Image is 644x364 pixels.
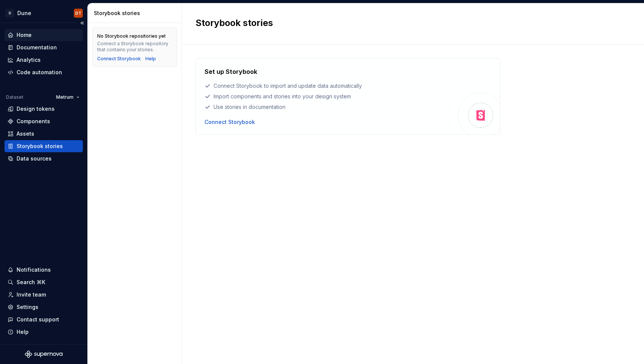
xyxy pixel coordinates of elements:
div: Storybook stories [17,142,63,150]
button: Notifications [5,264,83,276]
div: DT [75,10,81,16]
a: Invite team [5,289,83,301]
button: Connect Storybook [204,118,255,126]
a: Analytics [5,54,83,66]
h4: Set up Storybook [204,67,257,76]
div: Use stories in documentation [204,103,447,111]
div: Analytics [17,56,41,64]
button: Collapse sidebar [77,18,87,28]
div: Home [17,31,32,39]
a: Home [5,29,83,41]
a: Code automation [5,66,83,78]
button: Connect Storybook [97,56,141,62]
span: Metrum [56,94,73,100]
div: Invite team [17,291,46,298]
div: Notifications [17,266,51,274]
h2: Storybook stories [195,17,621,29]
a: Documentation [5,41,83,54]
a: Components [5,115,83,127]
div: Connect a Storybook repository that contains your stories. [97,41,172,53]
div: Documentation [17,44,57,51]
div: Assets [17,130,34,138]
a: Help [145,56,156,62]
a: Settings [5,301,83,313]
button: Search ⌘K [5,276,83,288]
div: Search ⌘K [17,278,45,286]
svg: Supernova Logo [25,350,63,358]
button: DDuneDT [2,5,86,21]
div: Dune [17,9,31,17]
div: Design tokens [17,105,55,113]
button: Help [5,326,83,338]
a: Design tokens [5,103,83,115]
div: Dataset [6,94,23,100]
div: Settings [17,303,38,311]
div: Storybook stories [94,9,179,17]
div: No Storybook repositories yet [97,33,166,39]
button: Metrum [53,92,83,102]
a: Storybook stories [5,140,83,152]
div: Contact support [17,316,59,323]
div: Data sources [17,155,52,162]
div: Connect Storybook to import and update data automatically [204,82,447,90]
button: Contact support [5,314,83,326]
div: Components [17,118,50,125]
a: Data sources [5,153,83,165]
div: Help [17,328,29,336]
div: D [5,9,14,18]
div: Code automation [17,69,62,76]
div: Import components and stories into your design system [204,93,447,100]
a: Assets [5,128,83,140]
